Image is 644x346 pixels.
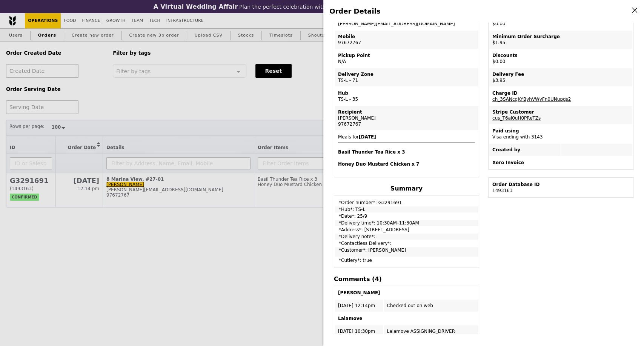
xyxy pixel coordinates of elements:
td: Lalamove ASSIGNING_DRIVER [384,325,478,337]
div: Hub [338,90,475,96]
span: Meals for [338,134,475,167]
td: 1493163 [489,178,632,197]
b: [DATE] [359,134,376,140]
a: ch_3SANcqKYByhVWyFn0UNupgs2 [492,97,571,102]
td: N/A [335,49,478,68]
span: Order Details [329,7,380,15]
td: *Cutlery*: true [335,257,478,267]
td: TS-L - 71 [335,68,478,86]
div: Created by [492,147,558,153]
span: [DATE] 10:30pm [338,329,375,334]
td: $1.95 [489,31,632,49]
a: cus_T6al0uH0PReTZs [492,115,541,121]
span: [DATE] 12:14pm [338,303,375,308]
div: Recipient [338,109,475,115]
td: *Order number*: G3291691 [335,196,478,206]
td: $0.00 [489,49,632,68]
div: Mobile [338,34,475,40]
div: Minimum Order Surcharge [492,34,629,40]
div: Order Database ID [492,181,629,188]
div: [PERSON_NAME] [338,115,475,121]
div: Discounts [492,52,629,58]
td: *Customer*: [PERSON_NAME] [335,247,478,257]
h4: Comments (4) [334,275,479,283]
div: 97672767 [338,121,475,127]
div: Delivery Fee [492,71,629,77]
td: *Delivery note*: [335,234,478,240]
td: TS-L - 35 [335,87,478,105]
div: Stripe Customer [492,109,629,115]
td: *Contactless Delivery*: [335,240,478,246]
div: Paid using [492,128,629,134]
h4: Honey Duo Mustard Chicken x 7 [338,161,475,167]
td: *Address*: [STREET_ADDRESS] [335,227,478,233]
td: 97672767 [335,31,478,49]
div: Xero Invoice [492,160,629,166]
td: *Delivery time*: 10:30AM–11:30AM [335,220,478,226]
div: Delivery Zone [338,71,475,77]
div: Pickup Point [338,52,475,58]
td: *Hub*: TS-L [335,206,478,212]
td: $3.95 [489,68,632,86]
td: *Date*: 25/9 [335,213,478,219]
b: Lalamove [338,316,363,321]
td: Visa ending with 3143 [489,125,632,143]
b: [PERSON_NAME] [338,290,380,295]
td: Checked out on web [384,300,478,312]
h4: Basil Thunder Tea Rice x 3 [338,149,475,155]
div: Charge ID [492,90,629,96]
h4: Summary [334,185,479,192]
